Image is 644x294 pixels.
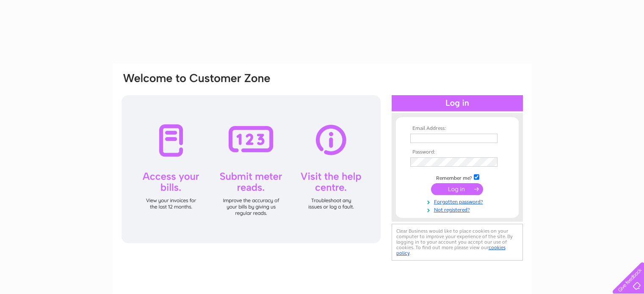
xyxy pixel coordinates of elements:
a: cookies policy [396,245,506,256]
th: Password: [408,149,506,155]
th: Email Address: [408,126,506,132]
a: Not registered? [410,205,506,213]
div: Clear Business would like to place cookies on your computer to improve your experience of the sit... [392,224,523,261]
input: Submit [431,183,483,195]
td: Remember me? [408,173,506,181]
a: Forgotten password? [410,197,506,205]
